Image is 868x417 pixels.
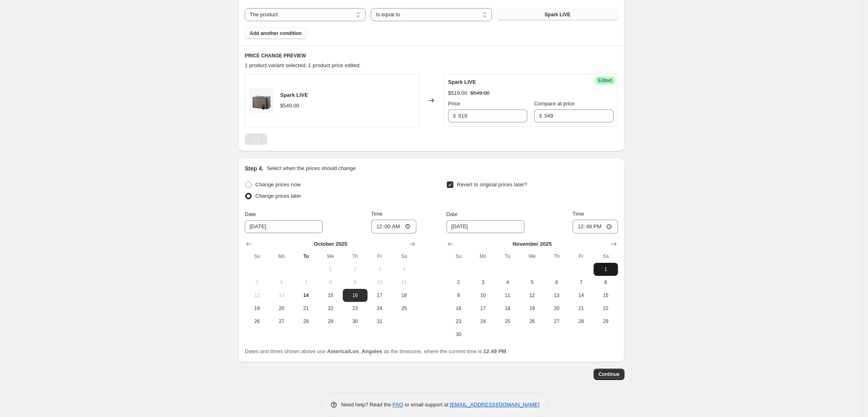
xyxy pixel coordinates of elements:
button: Monday November 3 2025 [471,276,495,289]
span: 20 [548,305,566,312]
input: 10/14/2025 [446,220,524,233]
span: 31 [371,318,389,325]
span: Su [450,253,468,260]
span: 2 [450,279,468,286]
button: Saturday November 22 2025 [594,302,618,315]
span: 7 [297,279,315,286]
p: Select when the prices should change [267,164,356,172]
button: Sunday November 16 2025 [446,302,471,315]
button: Saturday November 1 2025 [594,263,618,276]
span: 14 [572,292,590,299]
span: 4 [395,266,413,273]
nav: Pagination [245,133,267,145]
span: $ [539,113,542,119]
span: 15 [322,292,339,299]
button: Wednesday November 5 2025 [520,276,544,289]
div: $549.00 [280,102,299,110]
span: Revert to original prices later? [457,181,527,188]
span: 11 [395,279,413,286]
th: Thursday [544,250,569,263]
button: Add another condition [245,28,307,39]
button: Spark LIVE [497,9,618,20]
th: Saturday [594,250,618,263]
button: Friday November 7 2025 [569,276,593,289]
span: Time [371,211,383,217]
b: 12:49 PM [483,348,506,354]
button: Friday October 10 2025 [368,276,392,289]
span: 27 [548,318,566,325]
button: Friday November 14 2025 [569,289,593,302]
span: 13 [272,292,290,299]
button: Wednesday October 8 2025 [318,276,343,289]
button: Wednesday October 22 2025 [318,302,343,315]
button: Saturday October 4 2025 [392,263,416,276]
button: Saturday November 8 2025 [594,276,618,289]
span: 19 [523,305,541,312]
button: Monday November 17 2025 [471,302,495,315]
span: 20 [272,305,290,312]
a: [EMAIL_ADDRESS][DOMAIN_NAME] [450,402,540,408]
span: Sa [597,253,615,260]
button: Thursday October 2 2025 [343,263,367,276]
span: Change prices later [255,193,301,199]
span: 26 [248,318,266,325]
button: Sunday October 26 2025 [245,315,269,328]
button: Sunday October 19 2025 [245,302,269,315]
span: 5 [523,279,541,286]
span: Su [248,253,266,260]
span: 15 [597,292,615,299]
span: 26 [523,318,541,325]
button: Monday October 13 2025 [269,289,294,302]
button: Sunday November 30 2025 [446,328,471,341]
th: Sunday [446,250,471,263]
button: Wednesday November 12 2025 [520,289,544,302]
span: or email support at [403,402,450,408]
span: 8 [597,279,615,286]
span: Price [448,100,460,107]
button: Thursday October 23 2025 [343,302,367,315]
span: Tu [498,253,516,260]
span: 30 [450,331,468,338]
span: Spark LIVE [280,92,308,98]
button: Thursday November 6 2025 [544,276,569,289]
button: Tuesday November 18 2025 [495,302,520,315]
th: Friday [569,250,593,263]
button: Monday November 24 2025 [471,315,495,328]
button: Friday November 21 2025 [569,302,593,315]
button: Show next month, December 2025 [608,238,620,250]
button: Wednesday November 26 2025 [520,315,544,328]
span: Sa [395,253,413,260]
th: Tuesday [495,250,520,263]
input: 12:00 [572,220,618,234]
span: Tu [297,253,315,260]
button: Wednesday October 15 2025 [318,289,343,302]
th: Friday [368,250,392,263]
h2: Step 4. [245,164,263,172]
span: 25 [395,305,413,312]
button: Monday October 6 2025 [269,276,294,289]
button: Friday October 31 2025 [368,315,392,328]
button: Thursday November 27 2025 [544,315,569,328]
button: Friday October 24 2025 [368,302,392,315]
span: We [322,253,339,260]
button: Tuesday October 28 2025 [294,315,318,328]
span: 1 [597,266,615,273]
button: Today Tuesday October 14 2025 [294,289,318,302]
button: Sunday November 2 2025 [446,276,471,289]
button: Friday October 17 2025 [368,289,392,302]
button: Monday October 27 2025 [269,315,294,328]
span: Mo [272,253,290,260]
span: Th [346,253,364,260]
span: 16 [346,292,364,299]
span: 12 [248,292,266,299]
span: 17 [371,292,389,299]
span: 3 [474,279,492,286]
span: 6 [272,279,290,286]
span: 23 [450,318,468,325]
span: 9 [450,292,468,299]
button: Tuesday October 7 2025 [294,276,318,289]
span: 29 [322,318,339,325]
span: Edited [598,77,612,84]
span: Change prices now [255,181,300,188]
span: 22 [322,305,339,312]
